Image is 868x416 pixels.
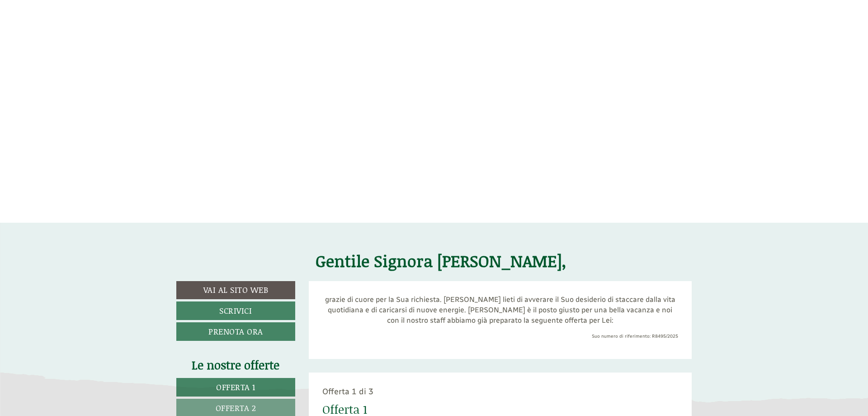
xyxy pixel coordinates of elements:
[176,281,295,299] a: Vai al sito web
[322,295,679,326] p: grazie di cuore per la Sua richiesta. [PERSON_NAME] lieti di avverare il Suo desiderio di staccar...
[316,252,566,270] h1: Gentile Signora [PERSON_NAME],
[216,381,255,393] span: Offerta 1
[176,322,295,341] a: Prenota ora
[176,301,295,320] a: Scrivici
[216,402,256,414] span: Offerta 2
[592,334,678,339] span: Suo numero di riferimento: R8495/2025
[322,387,373,397] span: Offerta 1 di 3
[176,357,295,373] div: Le nostre offerte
